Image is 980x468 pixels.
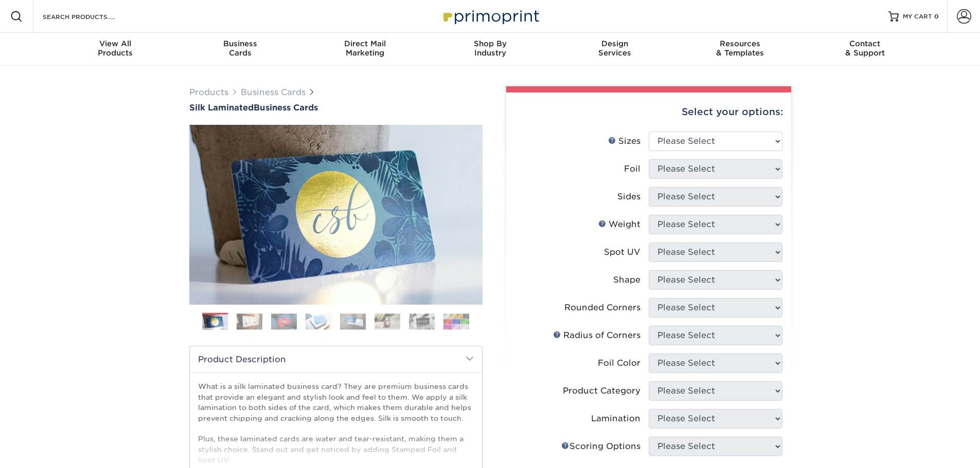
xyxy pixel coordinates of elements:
[302,33,427,66] a: Direct MailMarketing
[678,39,803,48] span: Resources
[177,39,302,48] span: Business
[553,329,640,342] div: Radius of Corners
[53,39,178,58] div: Products
[427,39,553,48] span: Shop By
[306,313,331,329] img: Business Cards 04
[624,163,640,175] div: Foil
[803,39,928,58] div: & Support
[189,103,483,113] a: Silk LaminatedBusiness Cards
[189,87,228,97] a: Products
[617,191,640,203] div: Sides
[553,39,678,48] span: Design
[803,39,928,48] span: Contact
[53,33,178,66] a: View AllProducts
[190,346,482,372] h2: Product Description
[375,313,400,329] img: Business Cards 06
[678,39,803,58] div: & Templates
[678,33,803,66] a: Resources& Templates
[53,39,178,48] span: View All
[302,39,427,48] span: Direct Mail
[561,440,640,453] div: Scoring Options
[553,33,678,66] a: DesignServices
[934,13,939,20] span: 0
[903,12,932,21] span: MY CART
[177,39,302,58] div: Cards
[439,5,542,27] img: Primoprint
[598,218,640,231] div: Weight
[409,313,435,329] img: Business Cards 07
[189,103,254,113] span: Silk Laminated
[608,135,640,147] div: Sizes
[427,33,553,66] a: Shop ByIndustry
[237,313,262,329] img: Business Cards 02
[604,246,640,258] div: Spot UV
[42,10,142,23] input: SEARCH PRODUCTS.....
[202,309,228,335] img: Business Cards 01
[591,413,640,425] div: Lamination
[271,313,297,329] img: Business Cards 03
[803,33,928,66] a: Contact& Support
[189,103,483,113] h1: Business Cards
[613,274,640,286] div: Shape
[443,313,469,329] img: Business Cards 08
[241,87,306,97] a: Business Cards
[598,357,640,369] div: Foil Color
[553,39,678,58] div: Services
[177,33,302,66] a: BusinessCards
[564,302,640,314] div: Rounded Corners
[563,385,640,397] div: Product Category
[340,313,366,329] img: Business Cards 05
[427,39,553,58] div: Industry
[302,39,427,58] div: Marketing
[514,92,783,132] div: Select your options:
[189,68,483,361] img: Silk Laminated 01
